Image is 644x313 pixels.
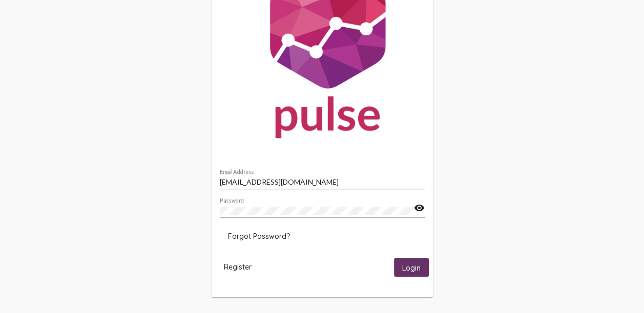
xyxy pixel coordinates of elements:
button: Register [216,258,260,277]
span: Register [224,262,252,272]
button: Login [394,258,429,277]
mat-icon: visibility [414,202,425,214]
span: Forgot Password? [228,232,290,241]
button: Forgot Password? [220,227,298,245]
span: Login [402,263,421,272]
